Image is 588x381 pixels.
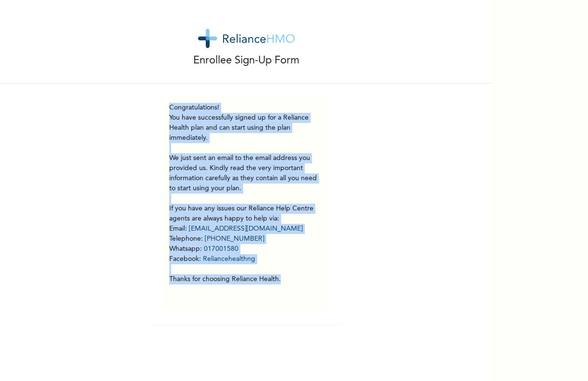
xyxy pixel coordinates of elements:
[169,113,323,284] p: You have successfully signed up for a Reliance Health plan and can start using the plan immediate...
[205,235,264,242] a: [PHONE_NUMBER]
[193,53,300,69] p: Enrollee Sign-Up Form
[203,256,255,262] a: Reliancehealthng
[198,29,295,48] img: logo
[189,225,303,232] a: [EMAIL_ADDRESS][DOMAIN_NAME]
[169,103,323,113] h3: Congratulations!
[204,246,238,252] a: 017001580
